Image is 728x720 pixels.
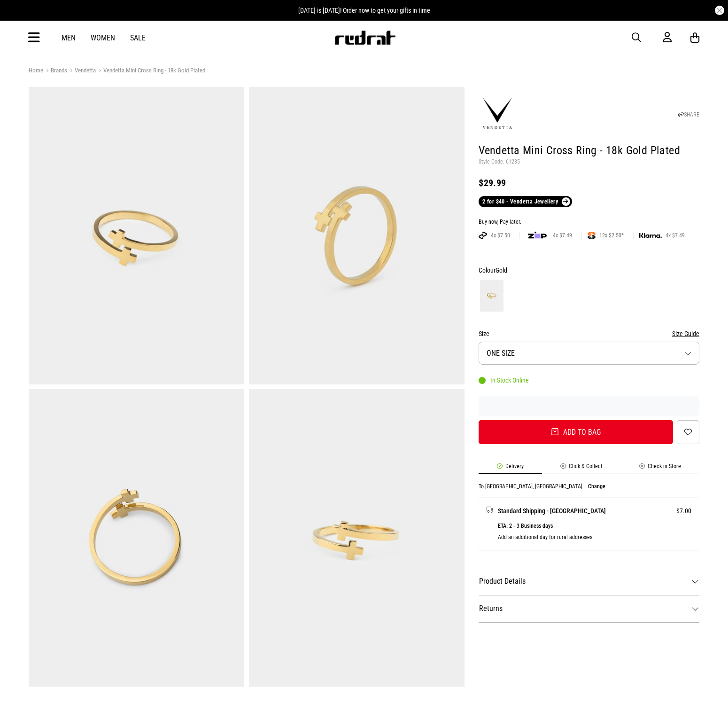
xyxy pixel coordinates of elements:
[487,349,515,358] span: ONE SIZE
[479,158,699,166] p: Style Code: 61235
[662,232,689,239] span: 4x $7.49
[43,67,67,76] a: Brands
[91,33,115,42] a: Women
[479,219,699,226] div: Buy now, Pay later.
[496,266,507,274] span: Gold
[678,111,699,118] a: SHARE
[479,568,699,595] dt: Product Details
[67,67,96,76] a: Vendetta
[479,342,699,365] button: ONE SIZE
[29,87,244,384] img: Vendetta Mini Cross Ring - 18k Gold Plated in Gold
[479,196,572,207] a: 2 for $40 - Vendetta Jewellery
[479,420,673,444] button: Add to bag
[29,389,244,687] img: Vendetta Mini Cross Ring - 18k Gold Plated in Gold
[672,328,699,339] button: Size Guide
[479,401,699,411] iframe: Customer reviews powered by Trustpilot
[596,232,627,239] span: 12x $2.50*
[639,233,662,238] img: KLARNA
[479,143,699,158] h1: Vendetta Mini Cross Ring - 18k Gold Plated
[96,67,205,76] a: Vendetta Mini Cross Ring - 18k Gold Plated
[62,33,76,42] a: Men
[549,232,576,239] span: 4x $7.49
[480,280,503,312] img: Gold
[588,232,596,239] img: SPLITPAY
[249,87,465,384] img: Vendetta Mini Cross Ring - 18k Gold Plated in Gold
[249,389,465,687] img: Vendetta Mini Cross Ring - 18k Gold Plated in Gold
[334,31,396,45] img: Redrat logo
[479,376,529,384] div: In Stock Online
[479,177,699,188] div: $29.99
[542,463,621,474] li: Click & Collect
[29,67,43,74] a: Home
[479,483,582,490] p: To [GEOGRAPHIC_DATA], [GEOGRAPHIC_DATA]
[588,483,605,490] button: Change
[528,231,547,240] img: zip
[498,505,606,517] span: Standard Shipping - [GEOGRAPHIC_DATA]
[479,595,699,622] dt: Returns
[298,7,430,14] span: [DATE] is [DATE]! Order now to get your gifts in time
[498,520,691,543] p: ETA: 2 - 3 Business days Add an additional day for rural addresses.
[479,265,699,276] div: Colour
[130,33,146,42] a: Sale
[479,232,487,239] img: AFTERPAY
[479,95,516,133] img: Vendetta
[676,505,691,517] span: $7.00
[479,463,542,474] li: Delivery
[479,328,699,339] div: Size
[621,463,699,474] li: Check in Store
[487,232,514,239] span: 4x $7.50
